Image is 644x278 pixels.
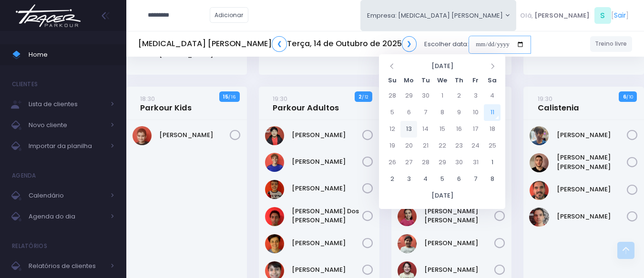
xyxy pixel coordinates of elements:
td: 11 [484,104,501,121]
a: 19:30Parkour Adultos [273,94,339,113]
a: [PERSON_NAME] [292,130,362,140]
small: / 16 [228,94,235,100]
td: 26 [384,154,400,171]
td: 27 [400,154,417,171]
a: Sair [614,10,626,20]
small: 18:30 [140,94,155,103]
div: Escolher data: [138,33,531,55]
span: [PERSON_NAME] [534,11,590,20]
td: 18 [484,121,501,138]
th: Fr [467,73,484,88]
a: [PERSON_NAME] [292,265,362,275]
td: 12 [384,121,400,138]
small: 19:30 [273,94,287,103]
img: Lisa Generoso [265,234,284,253]
span: Relatórios de clientes [29,260,105,272]
td: 15 [434,121,450,138]
h4: Clientes [12,75,38,94]
td: 10 [467,104,484,121]
a: ❮ [272,36,287,52]
td: 17 [467,121,484,138]
td: 4 [417,171,434,188]
td: 5 [434,171,450,188]
th: Mo [400,73,417,88]
img: Tiago Naviskas Lippe [530,181,549,200]
td: 7 [417,104,434,121]
strong: 2 [358,93,362,100]
img: Andre Massanobu Shibata [265,126,284,145]
a: [PERSON_NAME] [424,238,495,248]
a: [PERSON_NAME] [292,157,362,167]
td: 9 [450,104,467,121]
span: Importar da planilha [29,140,105,152]
td: 8 [484,171,501,188]
small: / 10 [626,94,633,100]
td: 25 [484,138,501,154]
a: [PERSON_NAME] [557,130,627,140]
img: Victor Serradilha de Aguiar [529,208,549,227]
td: 7 [467,171,484,188]
span: Novo cliente [29,119,105,131]
td: 23 [450,138,467,154]
a: 18:30Parkour Kids [140,94,192,113]
th: Sa [484,73,501,88]
a: [PERSON_NAME] [424,265,495,275]
th: [DATE] [384,188,501,204]
td: 28 [384,88,400,104]
img: Geovane Martins Ramos [265,180,284,199]
td: 24 [467,138,484,154]
td: 3 [400,171,417,188]
td: 29 [400,88,417,104]
img: Maria Clara Giglio Correa [398,207,417,226]
span: S [594,7,611,24]
a: Adicionar [210,7,249,23]
a: ❯ [402,36,417,52]
a: [PERSON_NAME] [292,184,362,193]
td: 1 [434,88,450,104]
td: 16 [450,121,467,138]
h4: Relatórios [12,237,47,256]
h5: [MEDICAL_DATA] [PERSON_NAME] Terça, 14 de Outubro de 2025 [138,36,417,52]
td: 28 [417,154,434,171]
strong: 15 [223,93,228,100]
span: Olá, [520,11,533,20]
th: Tu [417,73,434,88]
td: 2 [384,171,400,188]
img: Sophia Martins [398,234,417,253]
td: 31 [467,154,484,171]
td: 30 [450,154,467,171]
td: 29 [434,154,450,171]
a: [PERSON_NAME] [PERSON_NAME] [557,153,627,171]
td: 4 [484,88,501,104]
th: Su [384,73,400,88]
a: [PERSON_NAME] [292,238,362,248]
small: / 12 [362,94,368,100]
img: Natan Garcia Leão [530,153,549,172]
a: [PERSON_NAME] [557,185,627,194]
a: Treino livre [590,36,633,52]
a: [PERSON_NAME] Dos [PERSON_NAME] [292,207,362,225]
td: 13 [400,121,417,138]
td: 22 [434,138,450,154]
th: Th [450,73,467,88]
h4: Agenda [12,166,36,185]
span: Agenda do dia [29,210,105,223]
a: [PERSON_NAME] [557,212,627,221]
th: We [434,73,450,88]
td: 8 [434,104,450,121]
img: Fernando Furlani Rodrigues [530,126,549,145]
a: [PERSON_NAME] [159,130,230,140]
td: 3 [467,88,484,104]
a: [PERSON_NAME] [PERSON_NAME] [424,207,495,225]
img: João Victor dos Santos Simão Becker [265,207,284,226]
small: 19:30 [538,94,552,103]
td: 5 [384,104,400,121]
span: Home [29,49,114,61]
td: 14 [417,121,434,138]
strong: 6 [623,93,626,100]
span: Calendário [29,189,105,202]
div: [ ] [516,5,632,26]
img: Gabriel Brito de Almeida e Silva [265,153,284,172]
img: Douglas Sell Sanchez [133,126,152,145]
span: Lista de clientes [29,98,105,110]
